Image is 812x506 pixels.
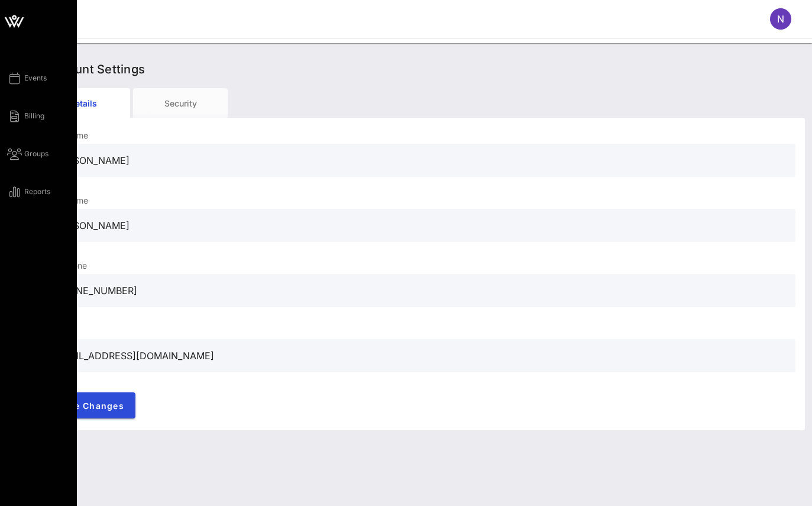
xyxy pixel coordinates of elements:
div: Details [35,88,130,118]
span: N [777,13,784,25]
p: Email [45,325,795,337]
div: Security [133,88,228,118]
a: Billing [7,109,44,123]
span: Reports [24,186,50,197]
span: Billing [24,111,44,121]
p: First Name [45,130,795,141]
div: N [770,8,791,30]
button: Save Changes [45,392,135,418]
a: Events [7,71,47,85]
span: Groups [24,149,48,159]
span: Events [24,73,47,83]
span: Save Changes [57,401,124,411]
a: Reports [7,185,50,199]
a: Groups [7,147,48,161]
div: Account Settings [35,50,805,88]
p: Cell Phone [45,260,795,272]
p: Last Name [45,195,795,207]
